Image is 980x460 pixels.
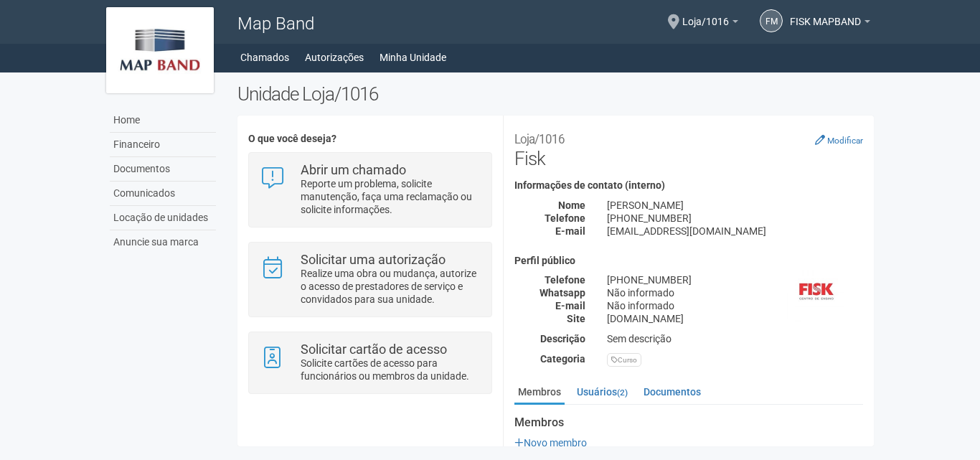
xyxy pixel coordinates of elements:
h4: Informações de contato (interno) [514,180,863,191]
a: Comunicados [110,182,216,206]
a: Abrir um chamado Reporte um problema, solicite manutenção, faça uma reclamação ou solicite inform... [260,164,480,216]
div: Não informado [596,286,874,299]
span: FISK MAPBAND [790,2,861,27]
strong: Membros [514,416,863,429]
div: [EMAIL_ADDRESS][DOMAIN_NAME] [596,225,874,238]
h4: O que você deseja? [248,133,491,144]
a: Minha Unidade [380,47,446,67]
a: Solicitar cartão de acesso Solicite cartões de acesso para funcionários ou membros da unidade. [260,343,480,382]
a: Documentos [640,381,705,403]
a: FISK MAPBAND [790,18,870,29]
h4: Perfil público [514,255,863,266]
p: Realize uma obra ou mudança, autorize o acesso de prestadores de serviço e convidados para sua un... [301,267,481,306]
a: Home [110,108,216,133]
strong: Whatsapp [540,287,585,299]
img: logo.jpg [106,7,214,93]
a: Modificar [815,134,863,146]
a: Documentos [110,157,216,182]
strong: Telefone [545,212,585,224]
div: [PERSON_NAME] [596,199,874,212]
a: Solicitar uma autorização Realize uma obra ou mudança, autorize o acesso de prestadores de serviç... [260,253,480,306]
div: Curso [607,353,641,367]
div: Sem descrição [596,332,874,345]
strong: Nome [558,200,585,211]
small: Modificar [827,136,863,146]
strong: E-mail [555,300,585,311]
div: Não informado [596,299,874,312]
span: Loja/1016 [682,2,729,27]
a: Anuncie sua marca [110,230,216,254]
img: business.png [781,255,852,327]
a: Autorizações [305,47,364,67]
span: Map Band [237,14,314,34]
small: (2) [617,388,628,398]
strong: Abrir um chamado [301,162,406,177]
small: Loja/1016 [514,132,565,146]
strong: Categoria [540,353,585,365]
a: FM [760,9,783,32]
p: Reporte um problema, solicite manutenção, faça uma reclamação ou solicite informações. [301,177,481,216]
a: Financeiro [110,133,216,157]
strong: Solicitar cartão de acesso [301,342,447,357]
h2: Unidade Loja/1016 [237,83,874,105]
a: Locação de unidades [110,206,216,230]
h2: Fisk [514,126,863,169]
a: Chamados [240,47,289,67]
a: Loja/1016 [682,18,738,29]
a: Novo membro [514,437,587,449]
div: [DOMAIN_NAME] [596,312,874,325]
p: Solicite cartões de acesso para funcionários ou membros da unidade. [301,357,481,382]
strong: E-mail [555,225,585,237]
a: Membros [514,381,565,405]
strong: Descrição [540,333,585,344]
div: [PHONE_NUMBER] [596,273,874,286]
a: Usuários(2) [573,381,631,403]
strong: Telefone [545,274,585,286]
strong: Site [567,313,585,324]
strong: Solicitar uma autorização [301,252,446,267]
div: [PHONE_NUMBER] [596,212,874,225]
